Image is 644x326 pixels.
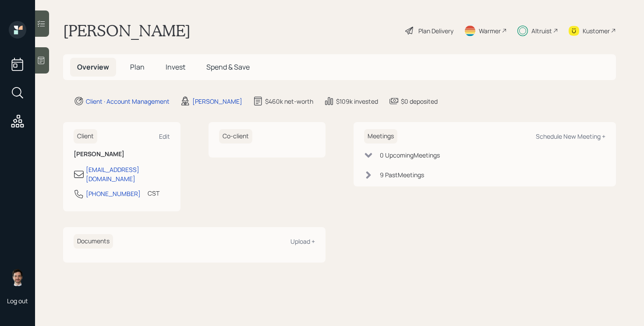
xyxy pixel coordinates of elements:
[74,234,113,249] h6: Documents
[401,97,438,106] div: $0 deposited
[86,189,141,198] div: [PHONE_NUMBER]
[192,97,242,106] div: [PERSON_NAME]
[219,129,252,144] h6: Co-client
[418,26,453,35] div: Plan Delivery
[206,62,250,72] span: Spend & Save
[479,26,501,35] div: Warmer
[7,297,28,305] div: Log out
[531,26,552,35] div: Altruist
[380,151,440,160] div: 0 Upcoming Meeting s
[86,165,170,183] div: [EMAIL_ADDRESS][DOMAIN_NAME]
[290,237,315,245] div: Upload +
[583,26,610,35] div: Kustomer
[536,132,605,140] div: Schedule New Meeting +
[86,97,170,106] div: Client · Account Management
[364,129,397,144] h6: Meetings
[159,132,170,140] div: Edit
[74,151,170,158] h6: [PERSON_NAME]
[148,189,159,198] div: CST
[77,62,109,72] span: Overview
[63,21,191,40] h1: [PERSON_NAME]
[166,62,185,72] span: Invest
[380,170,424,179] div: 9 Past Meeting s
[74,129,97,144] h6: Client
[9,269,26,286] img: jonah-coleman-headshot.png
[265,97,313,106] div: $460k net-worth
[130,62,145,72] span: Plan
[336,97,378,106] div: $109k invested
